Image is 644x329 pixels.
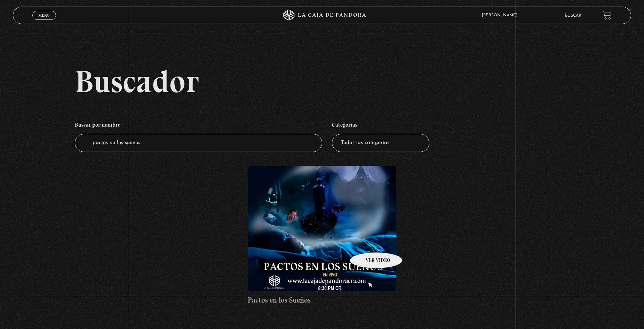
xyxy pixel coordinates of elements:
h4: Pactos en los Sueños [248,295,396,306]
span: Menu [38,13,50,17]
span: Cerrar [36,19,52,24]
span: [PERSON_NAME] [478,13,524,17]
a: Buscar [565,14,581,18]
h4: Buscar por nombre [75,118,322,134]
h2: Buscador [75,66,631,97]
a: View your shopping cart [602,10,612,20]
a: Pactos en los Sueños [248,166,396,306]
h4: Categorías [332,118,429,134]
